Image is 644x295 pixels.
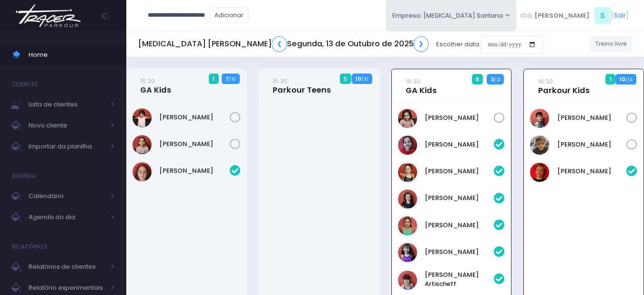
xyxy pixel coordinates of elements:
[530,136,549,155] img: Pedro Henrique Negrão Tateishi
[425,167,494,176] a: [PERSON_NAME]
[520,11,533,21] span: Olá,
[159,139,230,149] a: [PERSON_NAME]
[425,247,494,257] a: [PERSON_NAME]
[425,270,494,289] a: [PERSON_NAME] Artischeff
[557,113,627,123] a: [PERSON_NAME]
[29,119,105,132] span: Novo cliente
[29,261,105,273] span: Relatórios de clientes
[133,108,152,127] img: Manuella Velloso Beio
[406,76,437,95] a: 16:30GA Kids
[594,7,611,24] span: S
[29,282,105,294] span: Relatório experimentais
[620,75,625,83] strong: 10
[530,109,549,128] img: Jorge Lima
[272,36,287,52] a: ❮
[140,76,171,95] a: 15:30GA Kids
[590,36,633,52] a: Treino livre
[356,75,361,83] strong: 10
[229,76,235,82] small: / 10
[225,75,229,83] strong: 7
[425,193,494,203] a: [PERSON_NAME]
[491,75,494,83] strong: 3
[210,7,249,23] a: Adicionar
[138,36,429,52] h5: [MEDICAL_DATA] [PERSON_NAME] Segunda, 13 de Outubro de 2025
[159,113,230,122] a: [PERSON_NAME]
[398,216,417,235] img: Larissa Yamaguchi
[273,76,287,85] small: 15:30
[29,211,105,223] span: Agenda do dia
[398,243,417,262] img: Lorena Alexsandra Souza
[159,166,230,176] a: [PERSON_NAME]
[398,163,417,182] img: Isabella Yamaguchi
[538,76,590,95] a: 16:30Parkour Kids
[398,271,417,290] img: Manuella Oliveira Artischeff
[133,162,152,181] img: Manuella Brandão oliveira
[12,75,38,94] h4: Clientes
[133,135,152,154] img: Niara Belisário Cruz
[361,76,368,82] small: / 10
[414,36,429,52] a: ❯
[406,77,420,86] small: 16:30
[557,167,627,176] a: [PERSON_NAME]
[12,167,36,186] h4: Agenda
[605,74,615,84] span: 1
[273,76,331,95] a: 15:30Parkour Teens
[398,190,417,209] img: Lara Hubert
[140,76,155,85] small: 15:30
[29,140,105,153] span: Importar da planilha
[425,221,494,230] a: [PERSON_NAME]
[625,77,633,83] small: / 13
[472,74,483,84] span: 8
[425,140,494,149] a: [PERSON_NAME]
[12,237,47,256] h4: Relatórios
[557,140,627,149] a: [PERSON_NAME]
[29,98,105,111] span: Lista de clientes
[398,136,417,155] img: Gabriela Jordão Izumida
[614,11,626,21] a: Sair
[340,74,351,84] span: 0
[530,163,549,182] img: Artur Vernaglia Bagatin
[209,74,219,84] span: 1
[538,77,553,86] small: 16:30
[29,190,105,202] span: Calendário
[138,33,543,55] div: Escolher data:
[398,109,417,128] img: Liz Stetz Tavernaro Torres
[29,49,114,61] span: Home
[534,11,590,21] span: [PERSON_NAME]
[494,77,500,83] small: / 12
[516,5,632,26] div: [ ]
[425,113,494,123] a: [PERSON_NAME]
